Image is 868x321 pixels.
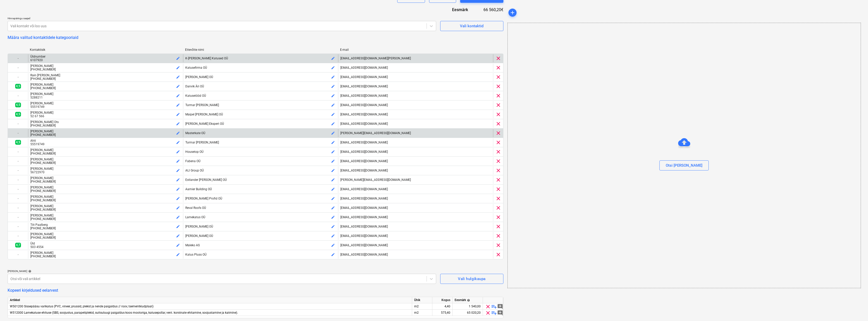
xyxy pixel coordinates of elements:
span: edit [331,140,335,144]
div: Katus Pluss OÜ [185,253,336,256]
span: [EMAIL_ADDRESS][DOMAIN_NAME] [340,94,388,97]
span: clear [485,304,491,310]
span: edit [331,215,335,219]
div: 1 540,00 [455,303,481,310]
div: [PHONE_NUMBER] [30,189,181,193]
span: edit [176,234,180,238]
span: clear [495,186,501,192]
div: Estlander [PERSON_NAME] OÜ [185,178,336,182]
div: 55519749 [30,142,181,146]
span: edit [331,66,335,70]
div: [PERSON_NAME] [30,83,181,86]
div: 5288211 [30,96,181,99]
div: - [8,157,28,165]
span: 4,5 [15,140,21,145]
span: clear [495,195,501,202]
span: clear [495,93,501,99]
span: clear [495,158,501,164]
div: AIJ Group OÜ [185,169,336,172]
div: Lamekatus OÜ [185,215,336,219]
button: Määra valitud kontaktidele kategooriaid [8,35,78,40]
div: [PERSON_NAME] [30,167,181,170]
span: clear [485,310,491,316]
div: Katusetööd OÜ [185,94,336,97]
span: clear [495,111,501,117]
div: [PERSON_NAME] [30,158,181,161]
div: [PHONE_NUMBER] [30,217,181,221]
button: Kopeeri kirjeldused eelarvest [8,288,58,293]
div: Eesmärk [438,7,476,13]
div: [PERSON_NAME] OÜ [185,225,336,228]
span: clear [495,167,501,174]
div: Maleko AS [185,243,336,247]
div: m2 [412,310,432,316]
span: [EMAIL_ADDRESS][DOMAIN_NAME] [340,225,388,228]
div: [PHONE_NUMBER] [30,199,181,202]
span: [EMAIL_ADDRESS][DOMAIN_NAME][PERSON_NAME] [340,57,411,60]
span: clear [495,130,501,136]
span: playlist_add [491,304,497,310]
div: [PERSON_NAME] [30,111,181,114]
span: clear [495,177,501,183]
div: Ahti [30,139,181,142]
span: edit [176,150,180,154]
div: 503 4554 [30,245,181,249]
span: edit [176,243,180,247]
span: edit [331,131,335,135]
div: Rain [PERSON_NAME] [30,73,181,77]
div: 52 67 566 [30,114,181,118]
span: [EMAIL_ADDRESS][DOMAIN_NAME] [340,169,388,172]
span: [EMAIL_ADDRESS][DOMAIN_NAME] [340,150,388,154]
div: [PHONE_NUMBER] [30,255,181,258]
div: [PHONE_NUMBER] [30,208,181,211]
div: [PERSON_NAME] [8,269,436,273]
span: [EMAIL_ADDRESS][DOMAIN_NAME] [340,197,388,200]
div: - [8,185,28,193]
div: Turmar [PERSON_NAME] [185,141,336,144]
span: clear [495,224,501,230]
span: playlist_add [491,310,497,316]
span: [EMAIL_ADDRESS][DOMAIN_NAME] [340,122,388,126]
span: [EMAIL_ADDRESS][DOMAIN_NAME] [340,66,388,69]
span: edit [331,187,335,191]
span: clear [495,205,501,211]
span: edit [331,178,335,182]
span: [EMAIL_ADDRESS][DOMAIN_NAME] [340,234,388,238]
span: edit [331,243,335,247]
span: edit [331,94,335,98]
span: clear [495,149,501,155]
div: [PHONE_NUMBER] [30,227,181,230]
span: 4,5 [15,112,21,117]
span: edit [176,206,180,210]
div: [PERSON_NAME] [30,186,181,189]
div: [PERSON_NAME] Profid OÜ [185,197,336,200]
div: [PHONE_NUMBER] [30,152,181,155]
span: edit [176,196,180,201]
div: Vali kontaktid [460,23,483,29]
div: Housetop OÜ [185,150,336,154]
div: [PERSON_NAME] OÜ [185,234,336,238]
div: 6107920 [30,58,181,62]
div: Masterkate OÜ [185,131,336,135]
div: [PERSON_NAME] Ekspert OÜ [185,122,336,126]
div: Aamier Building OÜ [185,187,336,191]
div: Vestlusvidin [843,297,868,321]
span: [EMAIL_ADDRESS][DOMAIN_NAME] [340,243,388,247]
span: add_comment [497,304,503,310]
span: clear [495,74,501,80]
span: edit [176,103,180,107]
div: m2 [412,303,432,310]
div: Katusefirma OÜ [185,66,336,69]
div: [PERSON_NAME] [30,130,181,133]
div: [PHONE_NUMBER] [30,133,181,137]
div: - [8,92,28,100]
span: edit [331,122,335,126]
span: edit [176,178,180,182]
span: clear [495,214,501,220]
iframe: Chat Widget [843,297,868,321]
div: 56722970 [30,170,181,174]
span: [EMAIL_ADDRESS][DOMAIN_NAME] [340,75,388,79]
span: [EMAIL_ADDRESS][DOMAIN_NAME] [340,159,388,163]
span: [EMAIL_ADDRESS][DOMAIN_NAME] [340,206,388,210]
div: Turmar [PERSON_NAME] [185,103,336,107]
